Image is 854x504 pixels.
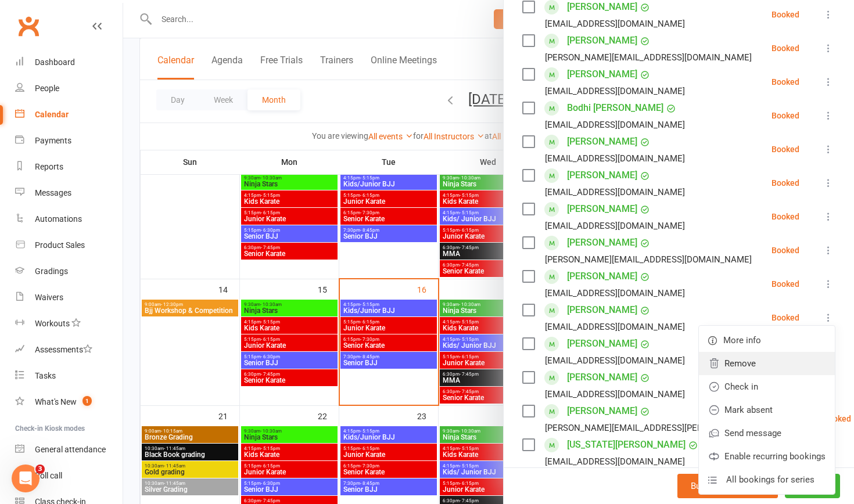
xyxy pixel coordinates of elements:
[545,420,819,435] div: [PERSON_NAME][EMAIL_ADDRESS][PERSON_NAME][DOMAIN_NAME]
[567,132,637,151] a: [PERSON_NAME]
[82,396,92,406] span: 1
[35,267,68,276] div: Gradings
[15,75,123,102] a: People
[772,246,799,254] div: Booked
[567,435,686,454] a: [US_STATE][PERSON_NAME]
[545,218,685,233] div: [EMAIL_ADDRESS][DOMAIN_NAME]
[772,78,799,86] div: Booked
[699,329,835,352] a: More info
[545,117,685,132] div: [EMAIL_ADDRESS][DOMAIN_NAME]
[35,371,56,380] div: Tasks
[35,319,70,328] div: Workouts
[567,267,637,286] a: [PERSON_NAME]
[772,179,799,187] div: Booked
[15,437,123,463] a: General attendance kiosk mode
[35,110,69,119] div: Calendar
[15,463,123,489] a: Roll call
[567,31,637,50] a: [PERSON_NAME]
[15,389,123,415] a: What's New1
[35,214,82,224] div: Automations
[567,65,637,84] a: [PERSON_NAME]
[699,352,835,375] a: Remove
[699,422,835,445] a: Send message
[35,188,71,197] div: Messages
[35,465,45,474] span: 3
[567,99,663,117] a: Bodhi [PERSON_NAME]
[15,337,123,363] a: Assessments
[15,180,123,206] a: Messages
[699,375,835,398] a: Check in
[772,111,799,120] div: Booked
[772,145,799,153] div: Booked
[15,285,123,311] a: Waivers
[567,368,637,387] a: [PERSON_NAME]
[15,128,123,154] a: Payments
[545,252,752,267] div: [PERSON_NAME][EMAIL_ADDRESS][DOMAIN_NAME]
[14,12,43,41] a: Clubworx
[15,154,123,180] a: Reports
[567,233,637,252] a: [PERSON_NAME]
[567,301,637,319] a: [PERSON_NAME]
[15,206,123,232] a: Automations
[545,151,685,166] div: [EMAIL_ADDRESS][DOMAIN_NAME]
[35,136,71,145] div: Payments
[567,334,637,353] a: [PERSON_NAME]
[35,293,63,302] div: Waivers
[35,471,62,480] div: Roll call
[699,398,835,422] a: Mark absent
[15,311,123,337] a: Workouts
[35,84,59,93] div: People
[567,166,637,185] a: [PERSON_NAME]
[545,185,685,200] div: [EMAIL_ADDRESS][DOMAIN_NAME]
[567,402,637,420] a: [PERSON_NAME]
[35,240,85,250] div: Product Sales
[15,49,123,75] a: Dashboard
[545,353,685,368] div: [EMAIL_ADDRESS][DOMAIN_NAME]
[35,345,92,354] div: Assessments
[772,44,799,52] div: Booked
[545,286,685,301] div: [EMAIL_ADDRESS][DOMAIN_NAME]
[545,16,685,31] div: [EMAIL_ADDRESS][DOMAIN_NAME]
[545,50,752,65] div: [PERSON_NAME][EMAIL_ADDRESS][DOMAIN_NAME]
[772,314,799,322] div: Booked
[726,473,814,487] span: All bookings for series
[15,102,123,128] a: Calendar
[723,333,761,347] span: More info
[12,465,40,492] iframe: Intercom live chat
[35,445,106,454] div: General attendance
[823,415,851,423] div: Booked
[15,232,123,258] a: Product Sales
[772,10,799,19] div: Booked
[772,213,799,221] div: Booked
[15,258,123,285] a: Gradings
[545,454,685,469] div: [EMAIL_ADDRESS][DOMAIN_NAME]
[772,280,799,288] div: Booked
[15,363,123,389] a: Tasks
[545,319,685,334] div: [EMAIL_ADDRESS][DOMAIN_NAME]
[35,397,77,406] div: What's New
[545,84,685,99] div: [EMAIL_ADDRESS][DOMAIN_NAME]
[35,57,75,67] div: Dashboard
[35,162,63,171] div: Reports
[699,445,835,468] a: Enable recurring bookings
[567,200,637,218] a: [PERSON_NAME]
[545,387,685,402] div: [EMAIL_ADDRESS][DOMAIN_NAME]
[699,468,835,491] a: All bookings for series
[677,474,778,498] button: Bulk add attendees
